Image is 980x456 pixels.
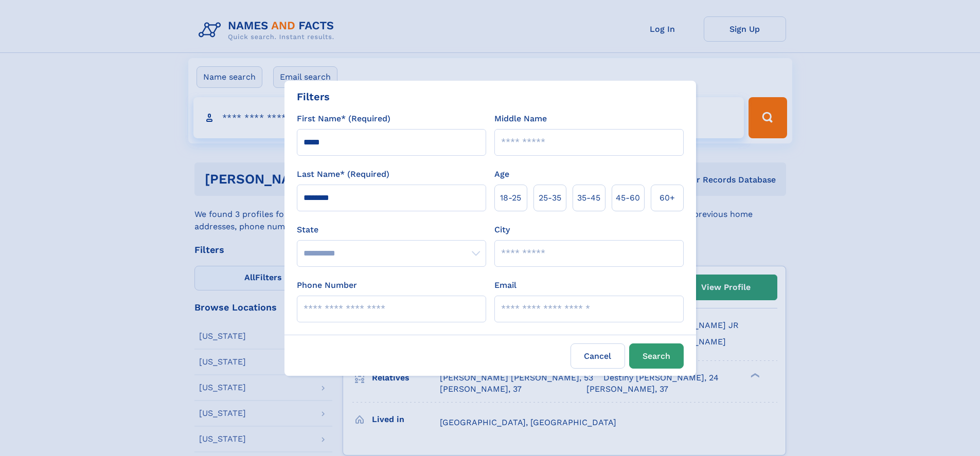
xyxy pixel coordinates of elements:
div: Filters [297,89,330,104]
button: Search [629,343,684,369]
span: 35‑45 [577,192,600,204]
label: Cancel [571,343,625,369]
label: Phone Number [297,279,357,291]
span: 45‑60 [616,192,640,204]
label: Email [494,279,516,291]
span: 60+ [660,192,675,204]
label: Age [494,168,509,180]
span: 18‑25 [500,192,521,204]
label: Last Name* (Required) [297,168,389,180]
label: City [494,224,510,236]
span: 25‑35 [539,192,561,204]
label: Middle Name [494,113,547,125]
label: State [297,224,486,236]
label: First Name* (Required) [297,113,390,125]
